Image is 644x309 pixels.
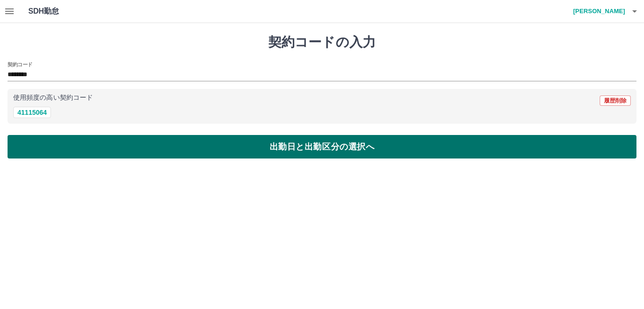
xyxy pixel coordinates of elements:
button: 履歴削除 [600,95,631,106]
h1: 契約コードの入力 [8,34,636,50]
p: 使用頻度の高い契約コード [13,95,93,101]
h2: 契約コード [8,61,33,68]
button: 41115064 [13,107,51,118]
button: 出勤日と出勤区分の選択へ [8,135,636,158]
